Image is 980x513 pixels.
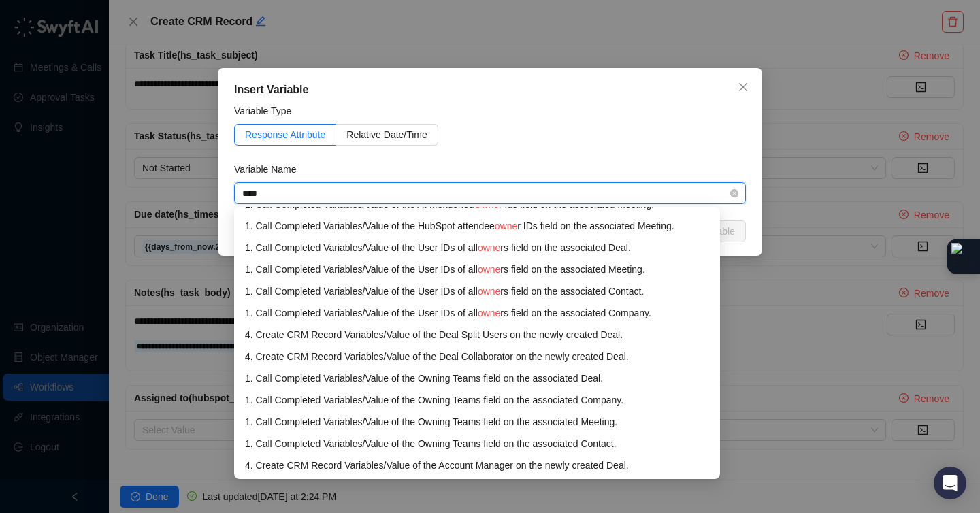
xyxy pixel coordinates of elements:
div: 4. Create CRM Record Variables / Value of the Deal Collaborator on the newly created Deal. [245,349,709,364]
div: Open Intercom Messenger [934,467,966,499]
img: Extension Icon [951,243,976,270]
span: owne [478,308,500,318]
label: Variable Name [234,162,306,177]
div: 4. Create CRM Record Variables / Value of the Account Manager on the newly created Deal. [245,458,709,473]
div: 1. Call Completed Variables / Value of the HubSpot attendee r IDs field on the associated Meeting. [245,218,709,233]
div: 1. Call Completed Variables / Value of the User IDs of all rs field on the associated Deal. [245,240,709,255]
div: 1. Call Completed Variables / Value of the Owning Teams field on the associated Contact. [245,436,709,451]
span: owne [478,286,500,297]
div: 1. Call Completed Variables / Value of the Owning Teams field on the associated Meeting. [245,414,709,429]
div: 1. Call Completed Variables / Value of the Owning Teams field on the associated Deal. [245,371,709,386]
button: Close [732,76,754,98]
div: 1. Call Completed Variables / Value of the User IDs of all rs field on the associated Contact. [245,284,709,299]
label: Variable Type [234,103,301,118]
span: owne [478,242,500,253]
span: close-circle [730,189,738,197]
div: Insert Variable [234,82,746,98]
span: owne [495,220,517,231]
span: owne [478,264,500,275]
span: Response Attribute [245,129,325,140]
div: 4. Create CRM Record Variables / Value of the Deal Split Users on the newly created Deal. [245,327,709,342]
div: 1. Call Completed Variables / Value of the User IDs of all rs field on the associated Meeting. [245,262,709,277]
div: 1. Call Completed Variables / Value of the User IDs of all rs field on the associated Company. [245,305,709,320]
span: close [738,82,749,93]
span: Relative Date/Time [346,129,427,140]
div: 1. Call Completed Variables / Value of the Owning Teams field on the associated Company. [245,393,709,408]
